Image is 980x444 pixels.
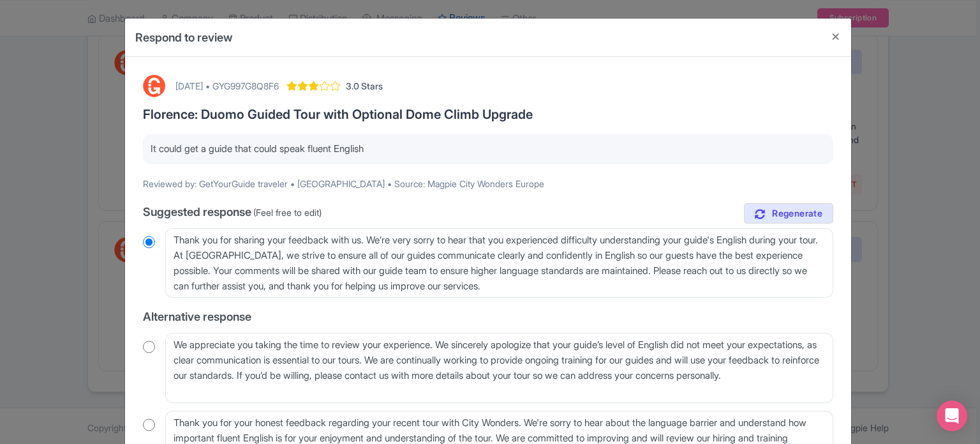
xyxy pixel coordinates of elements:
[772,208,822,220] span: Regenerate
[937,401,967,431] div: Open Intercom Messenger
[165,228,833,298] textarea: Thank you for sharing your feedback with us. We’re very sorry to hear that you experienced diffic...
[744,203,833,224] a: Regenerate
[165,333,833,403] textarea: We appreciate you taking the time to review your experience. We sincerely apologize that your gui...
[143,205,251,218] span: Suggested response
[143,310,251,323] span: Alternative response
[346,79,383,93] span: 3.0 Stars
[143,177,833,190] p: Reviewed by: GetYourGuide traveler • [GEOGRAPHIC_DATA] • Source: Magpie City Wonders Europe
[151,142,826,157] p: It could get a guide that could speak fluent English
[253,207,322,218] span: (Feel free to edit)
[143,75,165,97] img: GetYourGuide Logo
[820,19,851,55] button: Close
[175,79,279,93] div: [DATE] • GYG997G8Q8F6
[135,29,233,46] h4: Respond to review
[143,107,833,121] h3: Florence: Duomo Guided Tour with Optional Dome Climb Upgrade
